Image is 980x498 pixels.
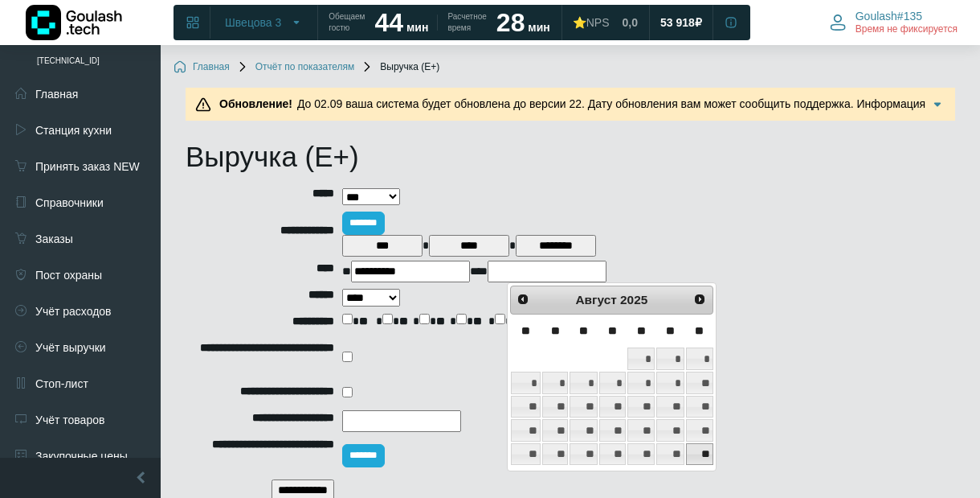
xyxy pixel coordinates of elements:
[528,21,549,34] span: мин
[855,9,922,23] span: Goulash#135
[215,10,312,35] button: Швецова 3
[496,8,525,37] strong: 28
[319,8,559,37] a: Обещаем гостю 44 мин Расчетное время 28 мин
[447,11,486,34] span: Расчетное время
[576,293,617,307] span: Август
[374,8,403,37] strong: 44
[820,6,967,39] button: Goulash#135 Время не фиксируется
[214,97,925,127] span: До 02.09 ваша система будет обновлена до версии 22. Дату обновления вам может сообщить поддержка....
[651,8,712,37] a: 53 918 ₽
[693,293,706,306] span: След>
[929,97,945,113] img: Подробнее
[219,97,292,110] b: Обновление!
[517,293,529,306] span: <Пред
[329,11,365,34] span: Обещаем гостю
[225,15,281,30] span: Швецова 3
[406,21,428,34] span: мин
[695,15,702,30] span: ₽
[195,97,211,113] img: Предупреждение
[855,23,958,36] span: Время не фиксируется
[689,288,712,311] a: След>
[586,16,610,29] span: NPS
[186,140,757,174] h1: Выручка (Е+)
[512,288,535,311] a: <Пред
[236,61,355,74] a: Отчёт по показателям
[620,293,647,307] span: 2025
[361,61,439,74] span: Выручка (Е+)
[660,15,695,30] span: 53 918
[573,15,610,30] div: ⭐
[563,8,647,37] a: ⭐NPS 0,0
[26,5,122,40] img: Логотип компании Goulash.tech
[174,61,230,74] a: Главная
[623,15,638,30] span: 0,0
